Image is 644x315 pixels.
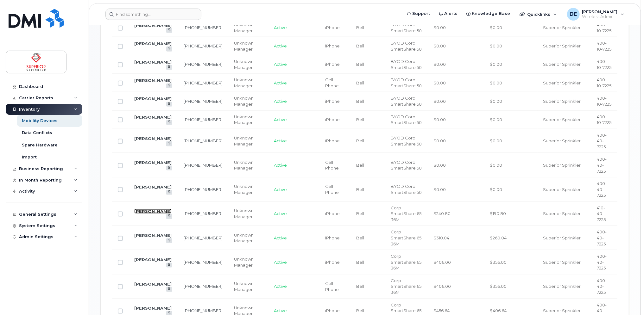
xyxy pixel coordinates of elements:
[356,80,364,85] span: Bell
[597,59,612,70] span: 400-10-7225
[325,99,340,104] span: iPhone
[134,233,172,238] a: [PERSON_NAME]
[234,281,262,292] div: Unknown Manager
[134,160,172,165] a: [PERSON_NAME]
[274,211,287,216] span: Active
[356,138,364,143] span: Bell
[356,187,364,192] span: Bell
[433,25,446,30] span: $0.00
[166,83,172,88] a: View Last Bill
[134,59,172,65] a: [PERSON_NAME]
[490,43,502,48] span: $0.00
[166,102,172,107] a: View Last Bill
[134,96,172,101] a: [PERSON_NAME]
[543,138,581,143] span: Superior Sprinkler
[472,10,510,17] span: Knowledge Base
[274,62,287,67] span: Active
[433,284,451,289] span: $406.00
[391,22,422,33] span: BYOD Corp SmartShare 50
[490,260,507,265] span: $356.00
[184,187,223,192] a: [PHONE_NUMBER]
[433,99,446,104] span: $0.00
[274,117,287,122] span: Active
[184,138,223,143] a: [PHONE_NUMBER]
[274,43,287,48] span: Active
[105,9,201,20] input: Find something...
[166,65,172,70] a: View Last Bill
[433,163,446,168] span: $0.00
[391,77,422,88] span: BYOD Corp SmartShare 50
[184,43,223,48] a: [PHONE_NUMBER]
[184,62,223,67] a: [PHONE_NUMBER]
[490,99,502,104] span: $0.00
[166,28,172,33] a: View Last Bill
[597,114,612,125] span: 400-10-7225
[582,14,618,19] span: Wireless Admin
[274,99,287,104] span: Active
[234,183,262,195] div: Unknown Manager
[543,80,581,85] span: Superior Sprinkler
[184,25,223,30] a: [PHONE_NUMBER]
[184,284,223,289] a: [PHONE_NUMBER]
[597,157,607,173] span: 400-40-7225
[166,141,172,146] a: View Last Bill
[325,184,339,195] span: Cell Phone
[391,229,421,246] span: Corp SmartShare 65 36M
[166,238,172,243] a: View Last Bill
[543,211,581,216] span: Superior Sprinkler
[490,187,502,192] span: $0.00
[391,96,422,107] span: BYOD Corp SmartShare 50
[391,184,422,195] span: BYOD Corp SmartShare 50
[184,308,223,313] a: [PHONE_NUMBER]
[543,43,581,48] span: Superior Sprinkler
[166,46,172,51] a: View Last Bill
[402,7,434,20] a: Support
[234,159,262,171] div: Unknown Manager
[234,22,262,34] div: Unknown Manager
[543,117,581,122] span: Superior Sprinkler
[134,209,172,214] a: [PERSON_NAME]
[563,8,629,21] div: Devin Edwards
[597,181,607,198] span: 400-40-7225
[543,260,581,265] span: Superior Sprinkler
[391,114,422,125] span: BYOD Corp SmartShare 50
[325,117,340,122] span: iPhone
[490,80,502,85] span: $0.00
[356,163,364,168] span: Bell
[434,7,462,20] a: Alerts
[433,43,446,48] span: $0.00
[274,187,287,192] span: Active
[134,136,172,141] a: [PERSON_NAME]
[356,43,364,48] span: Bell
[356,62,364,67] span: Bell
[391,160,422,171] span: BYOD Corp SmartShare 50
[166,120,172,125] a: View Last Bill
[490,211,506,216] span: $190.80
[134,23,172,28] a: [PERSON_NAME]
[274,260,287,265] span: Active
[325,260,340,265] span: iPhone
[184,99,223,104] a: [PHONE_NUMBER]
[184,260,223,265] a: [PHONE_NUMBER]
[543,62,581,67] span: Superior Sprinkler
[325,211,340,216] span: iPhone
[597,133,607,149] span: 400-40-7225
[412,10,430,17] span: Support
[134,306,172,311] a: [PERSON_NAME]
[274,163,287,168] span: Active
[597,22,612,33] span: 400-10-7225
[597,77,612,88] span: 400-10-7225
[391,278,421,295] span: Corp SmartShare 65 36M
[234,135,262,147] div: Unknown Manager
[543,25,581,30] span: Superior Sprinkler
[570,10,577,18] span: DE
[184,163,223,168] a: [PHONE_NUMBER]
[325,77,339,88] span: Cell Phone
[234,208,262,219] div: Unknown Manager
[184,117,223,122] a: [PHONE_NUMBER]
[527,12,550,17] span: Quicklinks
[166,263,172,268] a: View Last Bill
[234,95,262,107] div: Unknown Manager
[134,78,172,83] a: [PERSON_NAME]
[134,281,172,287] a: [PERSON_NAME]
